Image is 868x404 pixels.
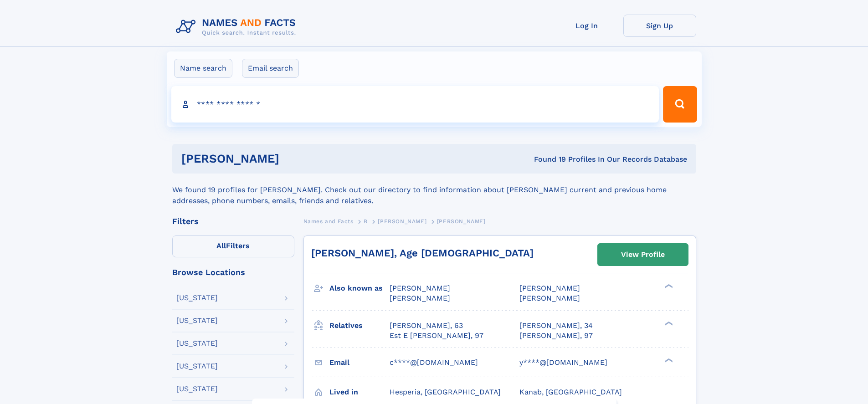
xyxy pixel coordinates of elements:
div: Filters [172,217,294,225]
div: ❯ [663,320,673,326]
span: All [216,241,226,250]
div: [US_STATE] [176,317,218,324]
span: [PERSON_NAME] [378,218,426,225]
div: [US_STATE] [176,294,218,302]
a: Sign Up [623,15,696,37]
div: Found 19 Profiles In Our Records Database [406,154,687,164]
h3: Email [329,355,390,370]
span: [PERSON_NAME] [519,284,580,292]
a: View Profile [598,244,688,266]
a: [PERSON_NAME], 97 [519,331,593,341]
span: Hesperia, [GEOGRAPHIC_DATA] [390,388,501,396]
h1: [PERSON_NAME] [181,153,407,164]
a: [PERSON_NAME], Age [DEMOGRAPHIC_DATA] [311,247,534,259]
span: [PERSON_NAME] [390,284,450,292]
div: View Profile [621,244,665,265]
span: [PERSON_NAME] [519,294,580,302]
a: Names and Facts [303,215,354,227]
div: [US_STATE] [176,363,218,370]
a: B [364,215,368,227]
button: Search Button [663,86,697,123]
a: Log In [550,15,623,37]
img: Logo Names and Facts [172,15,303,39]
div: We found 19 profiles for [PERSON_NAME]. Check out our directory to find information about [PERSON... [172,174,696,206]
label: Email search [242,59,299,78]
h3: Relatives [329,318,390,333]
span: Kanab, [GEOGRAPHIC_DATA] [519,388,622,396]
a: Est E [PERSON_NAME], 97 [390,331,483,341]
div: Browse Locations [172,268,294,276]
div: ❯ [663,283,673,289]
div: [US_STATE] [176,340,218,347]
span: [PERSON_NAME] [390,294,450,302]
a: [PERSON_NAME], 63 [390,321,463,331]
div: [US_STATE] [176,385,218,393]
h3: Lived in [329,384,390,400]
input: search input [171,86,659,123]
label: Name search [174,59,232,78]
a: [PERSON_NAME], 34 [519,321,593,331]
h3: Also known as [329,281,390,296]
span: [PERSON_NAME] [437,218,486,225]
label: Filters [172,235,294,257]
span: B [364,218,368,225]
div: ❯ [663,357,673,363]
a: [PERSON_NAME] [378,215,426,227]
